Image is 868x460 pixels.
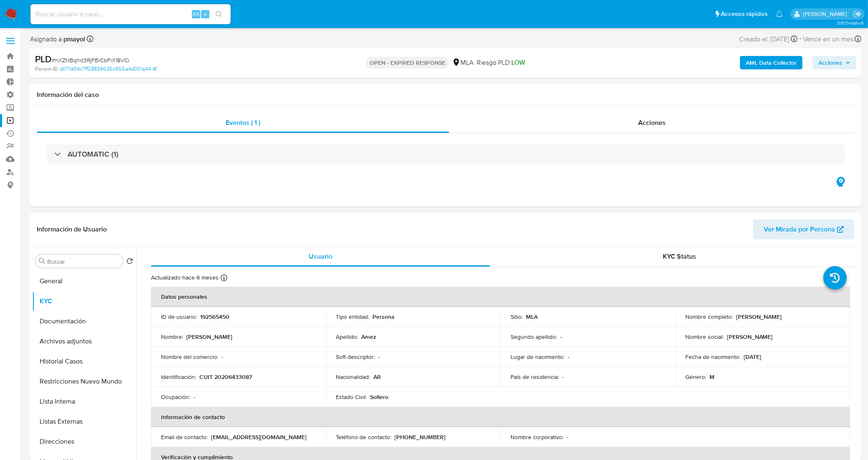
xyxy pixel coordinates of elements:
[853,10,862,18] a: Salir
[161,333,183,341] p: Nombre :
[818,56,842,69] span: Acciones
[35,65,58,73] b: Person ID
[37,91,855,99] h1: Información del caso
[39,258,45,264] button: Buscar
[30,9,231,20] input: Buscar usuario o caso...
[746,56,797,69] b: AML Data Collector
[511,433,564,441] p: Nombre corporativo :
[511,373,559,381] p: País de residencia :
[151,274,219,282] p: Actualizado hace 6 meses
[161,313,197,320] p: ID de usuario :
[336,313,369,320] p: Tipo entidad :
[721,10,767,18] span: Accesos rápidos
[204,10,206,18] span: s
[37,225,107,234] h1: Información de Usuario
[336,373,370,381] p: Nacionalidad :
[336,393,367,401] p: Estado Civil :
[211,433,307,441] p: [EMAIL_ADDRESS][DOMAIN_NAME]
[452,58,473,67] div: MLA
[161,353,218,361] p: Nombre del comercio :
[30,35,85,44] span: Asignado a
[221,353,223,361] p: -
[477,58,525,67] span: Riesgo PLD:
[361,333,376,341] p: Amez
[511,58,525,67] span: LOW
[336,353,375,361] p: Soft descriptor :
[193,10,199,18] span: Alt
[32,271,136,291] button: General
[740,56,803,69] button: AML Data Collector
[511,313,523,320] p: Sitio :
[736,313,782,320] p: [PERSON_NAME]
[68,150,118,159] h3: AUTOMATIC (1)
[727,333,773,341] p: [PERSON_NAME]
[151,407,850,427] th: Información de contacto
[126,258,133,267] button: Volver al orden por defecto
[685,373,706,381] p: Género :
[511,333,557,341] p: Segundo apellido :
[35,52,52,66] b: PLD
[744,353,761,361] p: [DATE]
[309,252,332,261] span: Usuario
[32,331,136,351] button: Archivos adjuntos
[32,291,136,311] button: KYC
[210,8,227,20] button: search-icon
[60,65,156,73] a: d071d04c7ff28839635c955a4d001a44
[336,433,391,441] p: Teléfono de contacto :
[372,313,395,320] p: Persona
[32,432,136,452] button: Direcciones
[199,373,252,381] p: CUIT 20206433087
[638,118,666,127] span: Acciones
[32,311,136,331] button: Documentación
[739,33,798,45] div: Creado el: [DATE]
[395,433,445,441] p: [PHONE_NUMBER]
[366,57,449,69] p: OPEN - EXPIRED RESPONSE
[161,373,196,381] p: Identificación :
[663,252,697,261] span: KYC Status
[151,287,850,307] th: Datos personales
[799,33,801,45] span: -
[161,393,190,401] p: Ocupación :
[764,219,835,239] span: Ver Mirada por Persona
[32,412,136,432] button: Listas Externas
[47,258,120,265] input: Buscar
[194,393,195,401] p: -
[803,35,853,44] span: Vence en un mes
[200,313,229,320] p: 192565450
[161,433,208,441] p: Email de contacto :
[186,333,232,341] p: [PERSON_NAME]
[685,333,724,341] p: Nombre social :
[32,351,136,371] button: Historial Casos
[62,34,85,44] b: pmayol
[709,373,715,381] p: M
[813,56,856,69] button: Acciones
[803,10,850,18] p: leandro.caroprese@mercadolibre.com
[226,118,260,127] span: Eventos ( 1 )
[511,353,564,361] p: Lugar de nacimiento :
[567,433,569,441] p: -
[373,373,381,381] p: AR
[685,353,740,361] p: Fecha de nacimiento :
[47,145,845,164] div: AUTOMATIC (1)
[560,333,562,341] p: -
[378,353,380,361] p: -
[685,313,733,320] p: Nombre completo :
[562,373,564,381] p: -
[32,371,136,391] button: Restricciones Nuevo Mundo
[32,391,136,412] button: Lista Interna
[526,313,538,320] p: MLA
[336,333,358,341] p: Apellido :
[776,10,783,18] a: Notificaciones
[568,353,569,361] p: -
[52,56,129,64] span: # nXZNBqhd3RjFBrCbFiX18VCi
[370,393,388,401] p: Soltero
[753,219,855,239] button: Ver Mirada por Persona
